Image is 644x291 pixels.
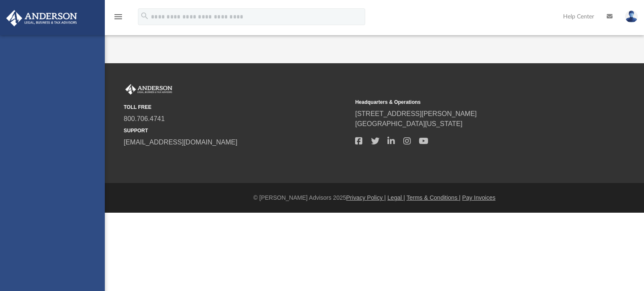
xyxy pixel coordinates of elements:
a: [EMAIL_ADDRESS][DOMAIN_NAME] [124,139,237,146]
i: menu [113,12,123,22]
a: [STREET_ADDRESS][PERSON_NAME] [355,110,477,117]
div: © [PERSON_NAME] Advisors 2025 [105,193,644,202]
small: TOLL FREE [124,103,349,111]
small: SUPPORT [124,127,349,134]
a: 800.706.4741 [124,115,165,122]
a: [GEOGRAPHIC_DATA][US_STATE] [355,120,462,127]
img: Anderson Advisors Platinum Portal [124,84,174,95]
i: search [140,11,149,21]
a: Terms & Conditions | [407,194,461,201]
img: Anderson Advisors Platinum Portal [4,10,80,26]
a: Legal | [387,194,405,201]
a: Pay Invoices [462,194,495,201]
a: Privacy Policy | [346,194,386,201]
a: menu [113,16,123,22]
img: User Pic [625,10,638,23]
small: Headquarters & Operations [355,98,581,106]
